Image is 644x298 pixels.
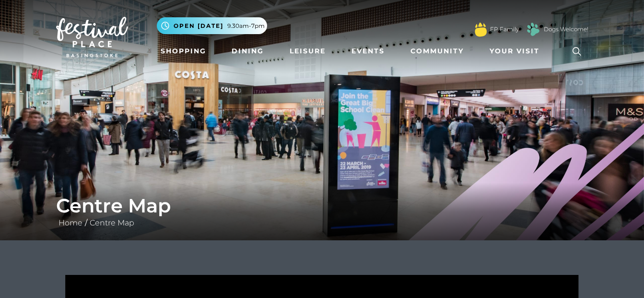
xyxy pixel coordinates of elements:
[157,42,210,60] a: Shopping
[56,194,588,217] h1: Centre Map
[286,42,329,60] a: Leisure
[348,42,388,60] a: Events
[227,22,265,30] span: 9.30am-7pm
[490,25,519,34] a: FP Family
[490,46,539,56] span: Your Visit
[56,17,128,57] img: Festival Place Logo
[174,22,223,30] span: Open [DATE]
[157,17,267,34] button: Open [DATE] 9.30am-7pm
[228,42,268,60] a: Dining
[407,42,468,60] a: Community
[87,218,137,227] a: Centre Map
[544,25,588,34] a: Dogs Welcome!
[49,194,596,229] div: /
[486,42,548,60] a: Your Visit
[56,218,85,227] a: Home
